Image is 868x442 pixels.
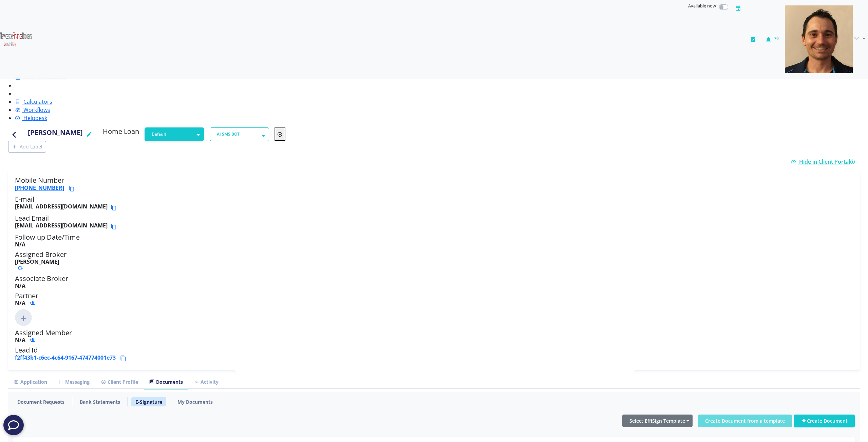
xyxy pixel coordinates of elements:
[15,74,66,81] a: SMS Automation
[15,275,853,289] h5: Associate Broker
[15,329,853,343] h5: Assigned Member
[95,375,144,389] a: Client Profile
[15,114,47,122] a: Helpdesk
[110,222,119,230] button: Copy email
[15,258,59,265] b: [PERSON_NAME]
[15,346,853,362] h5: Lead Id
[15,292,853,306] h5: Partner
[629,418,685,424] span: Select EffiSign Template
[145,127,204,141] button: Default
[15,98,52,105] a: Calculators
[15,299,25,307] b: N/A
[774,36,779,41] span: 79
[23,98,52,105] span: Calculators
[15,176,853,193] h5: Mobile Number
[15,282,25,289] b: N/A
[103,127,139,138] h5: Home Loan
[144,375,188,389] a: Documents
[120,354,129,362] button: Copy lead id
[68,184,77,193] button: Copy phone
[8,375,53,389] a: Application
[15,309,32,326] img: Click to add new member
[173,397,217,406] a: My Documents
[15,354,116,361] a: f2ff43b1-c6ec-4c64-9167-474774001e73
[762,3,782,76] button: 79
[28,127,83,141] h4: [PERSON_NAME]
[622,415,693,427] button: Select EffiSign Template
[110,203,119,212] button: Copy email
[15,203,108,212] b: [EMAIL_ADDRESS][DOMAIN_NAME]
[8,141,46,153] button: Add Label
[76,397,124,406] a: Bank Statements
[15,195,853,212] h5: E-mail
[15,184,64,192] a: [PHONE_NUMBER]
[15,336,25,344] b: N/A
[801,417,848,424] div: Create Document
[15,233,80,242] span: Follow up Date/Time
[794,415,855,427] button: Create Documentupload
[131,397,166,406] a: E-Signature
[23,114,47,122] span: Helpdesk
[15,214,853,230] h5: Lead Email
[15,241,25,248] b: N/A
[791,158,857,165] a: Hide in Client Portal
[15,250,853,272] h5: Assigned Broker
[188,375,224,389] a: Activity
[13,397,69,406] a: Document Requests
[23,106,50,114] span: Workflows
[15,222,108,230] b: [EMAIL_ADDRESS][DOMAIN_NAME]
[15,106,50,114] a: Workflows
[53,375,95,389] a: Messaging
[785,5,853,73] img: d9df0ad3-c6af-46dd-a355-72ef7f6afda3-637400917012654623.png
[210,127,269,141] button: AI SMS BOT
[688,3,716,9] span: Available now
[799,158,857,165] span: Hide in Client Portal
